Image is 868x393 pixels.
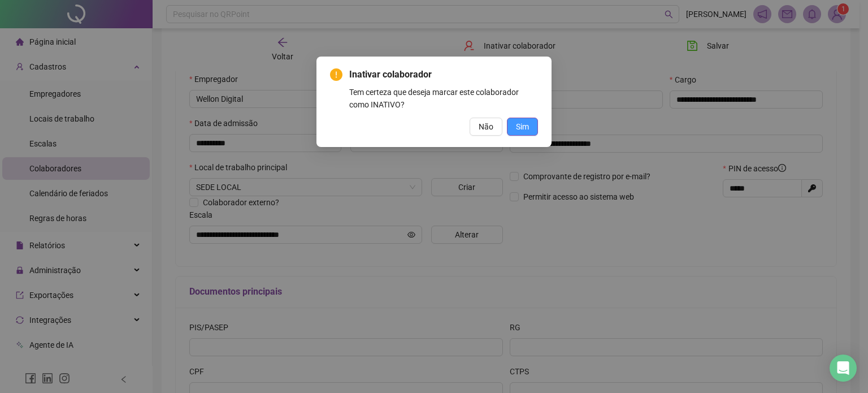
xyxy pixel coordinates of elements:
div: Tem certeza que deseja marcar este colaborador como INATIVO? [349,86,538,111]
span: Inativar colaborador [349,68,538,81]
span: Não [479,120,493,133]
button: Sim [507,118,538,136]
span: exclamation-circle [330,68,342,81]
span: Sim [516,120,529,133]
button: Não [470,118,502,136]
div: Open Intercom Messenger [830,355,857,382]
